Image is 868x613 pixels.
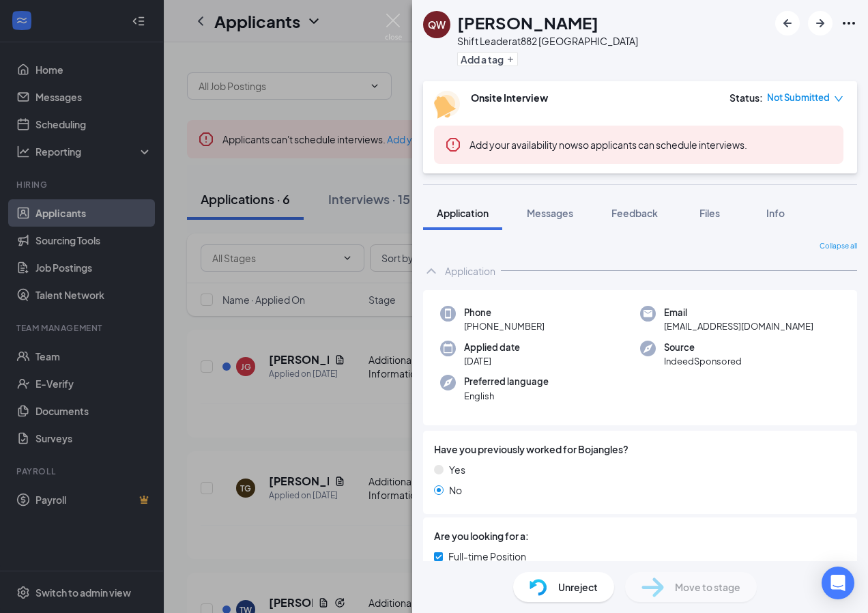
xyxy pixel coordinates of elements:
[464,354,520,368] span: [DATE]
[464,319,545,333] span: [PHONE_NUMBER]
[766,207,785,219] span: Info
[449,483,462,498] span: No
[675,580,740,595] span: Move to stage
[820,241,857,252] span: Collapse all
[834,94,843,104] span: down
[841,15,857,31] svg: Ellipses
[527,207,573,219] span: Messages
[664,319,813,333] span: [EMAIL_ADDRESS][DOMAIN_NAME]
[464,389,549,403] span: English
[779,15,796,31] svg: ArrowLeftNew
[445,264,495,278] div: Application
[437,207,489,219] span: Application
[457,52,518,66] button: PlusAdd a tag
[464,306,545,319] span: Phone
[469,139,747,151] span: so applicants can schedule interviews.
[767,91,830,104] span: Not Submitted
[664,306,813,319] span: Email
[506,55,515,63] svg: Plus
[729,91,763,104] div: Status :
[471,91,548,104] b: Onsite Interview
[775,11,800,35] button: ArrowLeftNew
[611,207,658,219] span: Feedback
[464,341,520,354] span: Applied date
[448,549,526,564] span: Full-time Position
[445,137,461,153] svg: Error
[457,11,598,34] h1: [PERSON_NAME]
[812,15,828,31] svg: ArrowRight
[558,580,598,595] span: Unreject
[428,18,446,31] div: QW
[449,462,465,477] span: Yes
[469,138,578,152] button: Add your availability now
[457,34,638,48] div: Shift Leader at 882 [GEOGRAPHIC_DATA]
[464,375,549,388] span: Preferred language
[423,263,439,279] svg: ChevronUp
[434,528,529,543] span: Are you looking for a:
[664,341,742,354] span: Source
[664,354,742,368] span: IndeedSponsored
[822,567,854,599] div: Open Intercom Messenger
[808,11,833,35] button: ArrowRight
[434,442,628,457] span: Have you previously worked for Bojangles?
[699,207,720,219] span: Files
